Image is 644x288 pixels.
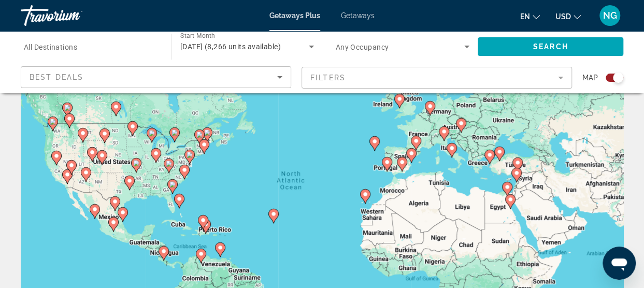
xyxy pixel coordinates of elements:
mat-select: Sort by [30,71,282,83]
span: Map [582,70,598,85]
a: Getaways Plus [269,11,320,20]
a: Travorium [21,2,124,29]
button: Filter [302,66,572,89]
span: NG [603,10,617,21]
button: Change language [520,9,540,24]
iframe: Button to launch messaging window [603,247,636,280]
button: Change currency [555,9,581,24]
span: All Destinations [24,43,77,51]
button: Search [478,37,623,56]
button: User Menu [596,5,623,26]
span: USD [555,12,571,21]
a: Getaways [341,11,375,20]
span: Best Deals [30,73,83,81]
span: Search [533,42,568,51]
span: Start Month [180,32,215,39]
span: [DATE] (8,266 units available) [180,42,281,51]
span: Any Occupancy [336,43,389,51]
span: en [520,12,530,21]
